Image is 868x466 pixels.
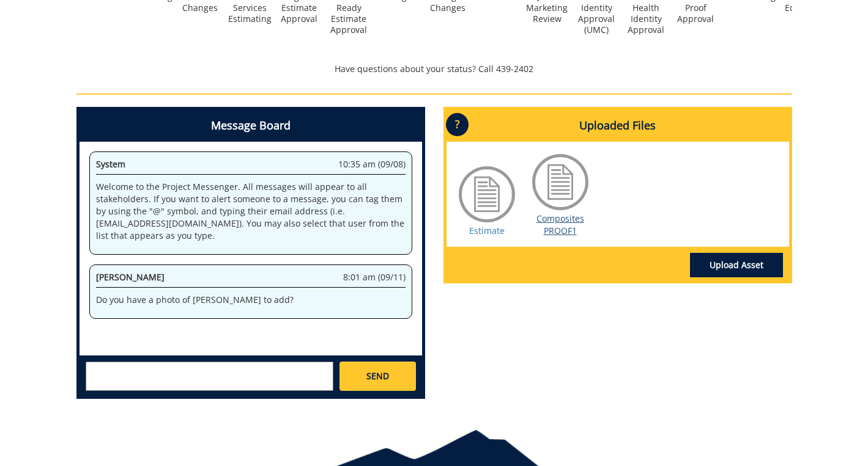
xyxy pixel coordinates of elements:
h4: Message Board [80,110,422,142]
a: Composites PROOF1 [536,213,584,236]
h4: Uploaded Files [447,110,789,142]
p: Do you have a photo of [PERSON_NAME] to add? [96,294,406,306]
span: System [96,158,125,170]
a: SEND [339,362,415,391]
a: Estimate [469,225,505,236]
textarea: messageToSend [86,362,333,391]
p: ? [446,113,469,136]
span: [PERSON_NAME] [96,271,165,283]
a: Upload Asset [690,253,783,277]
span: 10:35 am (09/08) [338,158,406,170]
span: 8:01 am (09/11) [343,271,406,283]
p: Have questions about your status? Call 439-2402 [76,63,792,75]
span: SEND [366,370,389,382]
p: Welcome to the Project Messenger. All messages will appear to all stakeholders. If you want to al... [96,181,406,242]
